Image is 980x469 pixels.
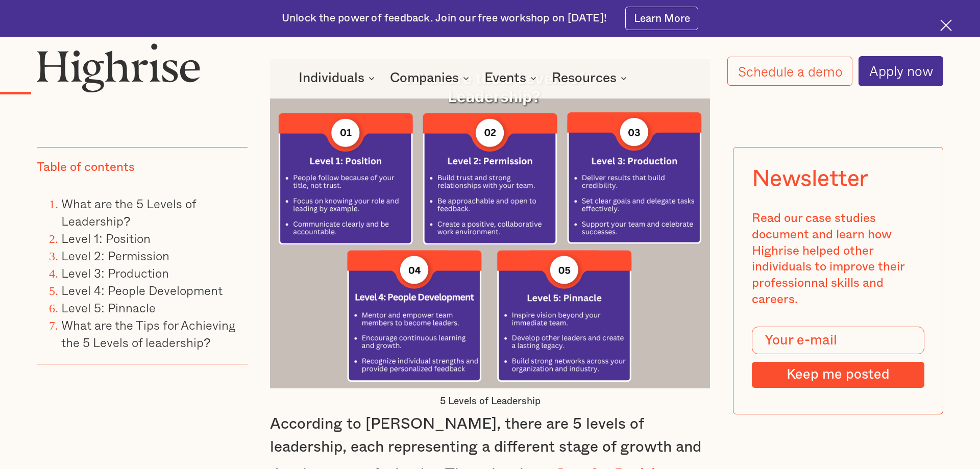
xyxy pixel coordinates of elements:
[61,298,156,317] a: Level 5: Pinnacle
[299,72,364,84] div: Individuals
[752,211,925,308] div: Read our case studies document and learn how Highrise helped other individuals to improve their p...
[61,194,196,231] a: What are the 5 Levels of Leadership?
[61,264,169,283] a: Level 3: Production
[727,57,852,86] a: Schedule a demo
[270,395,710,408] figcaption: 5 Levels of Leadership
[270,59,710,389] img: 5 Levels of Leadership
[484,72,540,84] div: Events
[625,7,698,30] a: Learn More
[61,229,151,248] a: Level 1: Position
[390,72,459,84] div: Companies
[752,327,925,388] form: Modal Form
[61,246,169,265] a: Level 2: Permission
[552,72,630,84] div: Resources
[299,72,378,84] div: Individuals
[37,160,135,176] div: Table of contents
[37,43,201,92] img: Highrise logo
[282,11,607,26] div: Unlock the power of feedback. Join our free workshop on [DATE]!
[484,72,526,84] div: Events
[61,315,236,352] a: What are the Tips for Achieving the 5 Levels of leadership?
[61,281,223,300] a: Level 4: People Development
[752,327,925,355] input: Your e-mail
[390,72,472,84] div: Companies
[752,362,925,388] input: Keep me posted
[859,56,943,86] a: Apply now
[940,19,952,31] img: Cross icon
[752,166,869,192] div: Newsletter
[552,72,617,84] div: Resources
